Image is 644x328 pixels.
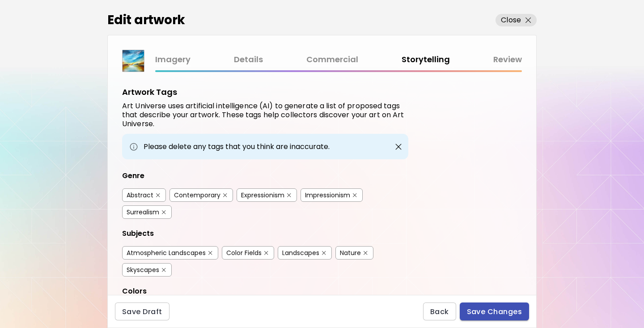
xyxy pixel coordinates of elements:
[129,142,138,151] img: info
[155,192,161,199] button: delete
[263,250,270,256] button: delete
[423,302,456,320] button: Back
[362,250,369,256] button: delete
[286,192,292,199] button: delete
[207,250,214,256] button: delete
[161,209,167,216] button: delete
[460,302,530,320] button: Save Changes
[467,307,522,316] span: Save Changes
[174,191,220,200] div: Contemporary
[122,285,408,297] div: Colors
[322,251,326,255] img: delete
[352,192,358,199] button: delete
[115,302,169,320] button: Save Draft
[392,141,405,153] button: close-button
[122,102,408,128] h6: Art Universe uses artificial intelligence (AI) to generate a list of proposed tags that describe ...
[282,248,319,257] div: Landscapes
[306,53,358,66] a: Commercial
[162,268,166,272] img: delete
[394,142,403,151] img: close-button
[241,191,284,200] div: Expressionism
[208,251,212,255] img: delete
[161,267,167,273] button: delete
[127,191,153,200] div: Abstract
[122,228,408,239] div: Subjects
[222,192,229,199] button: delete
[122,134,408,159] div: Please delete any tags that you think are inaccurate.
[162,210,166,214] img: delete
[156,193,160,197] img: delete
[364,251,368,255] img: delete
[127,208,159,217] div: Surrealism
[305,191,350,200] div: Impressionism
[122,307,162,316] span: Save Draft
[122,170,408,181] div: Genre
[321,250,327,256] button: delete
[264,251,268,255] img: delete
[123,50,144,72] img: thumbnail
[340,248,361,257] div: Nature
[493,53,522,66] a: Review
[127,265,159,274] div: Skyscapes
[287,193,291,197] img: delete
[353,193,357,197] img: delete
[430,307,449,316] span: Back
[127,248,206,257] div: Atmospheric Landscapes
[226,248,262,257] div: Color Fields
[155,53,191,66] a: Imagery
[234,53,263,66] a: Details
[122,86,177,98] h5: Artwork Tags
[223,193,227,197] img: delete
